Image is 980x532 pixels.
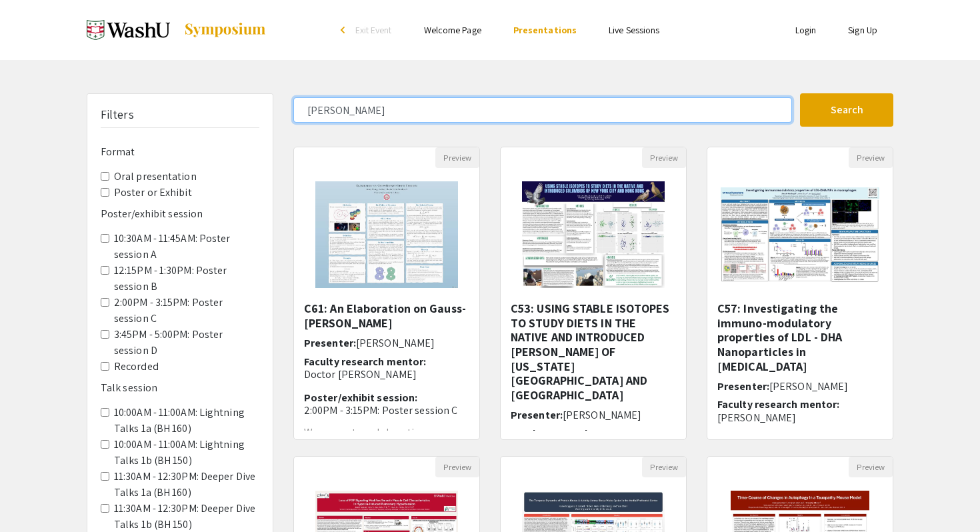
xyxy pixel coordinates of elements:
[424,24,481,36] a: Welcome Page
[304,368,469,381] p: Doctor [PERSON_NAME]
[114,169,197,185] label: Oral presentation
[183,22,267,38] img: Symposium by ForagerOne
[101,207,259,220] h6: Poster/exhibit session
[717,380,883,393] h6: Presenter:
[563,408,641,422] span: [PERSON_NAME]
[302,168,471,301] img: <p>C61: An Elaboration on Gauss-Bonnet-Chern Theorem</p>
[509,168,677,301] img: <p class="ql-align-center"><strong>C53: USING STABLE ISOTOPES TO STUDY DIETS IN THE NATIVE AND IN...
[435,147,479,168] button: Preview
[717,301,883,373] h5: C57: Investigating the immuno-modulatory properties of LDL - DHA Nanoparticles in [MEDICAL_DATA]
[114,263,259,295] label: 12:15PM - 1:30PM: Poster session B
[707,147,893,440] div: Open Presentation <p>C57: Investigating the immuno-modulatory properties of LDL - DHA Nanoparticl...
[511,409,676,421] h6: Presenter:
[304,301,469,330] h5: C61: An Elaboration on Gauss-[PERSON_NAME]
[500,147,687,440] div: Open Presentation <p class="ql-align-center"><strong>C53: USING STABLE ISOTOPES TO STUDY DIETS IN...
[642,147,686,168] button: Preview
[609,24,659,36] a: Live Sessions
[101,381,259,394] h6: Talk session
[707,174,893,296] img: <p>C57: Investigating the immuno-modulatory properties of LDL - DHA Nanoparticles in macrophages</p>
[356,336,435,350] span: [PERSON_NAME]
[642,457,686,477] button: Preview
[795,24,817,36] a: Login
[304,425,462,471] span: We present an elaboration on [PERSON_NAME] intrinsic proof of the generalized Gauss-Bonnet theore...
[717,397,839,411] span: Faculty research mentor:
[293,147,480,440] div: Open Presentation <p>C61: An Elaboration on Gauss-Bonnet-Chern Theorem</p>
[87,13,170,47] img: Spring 2025 Undergraduate Research Symposium
[355,24,392,36] span: Exit Event
[304,355,426,369] span: Faculty research mentor:
[800,93,893,127] button: Search
[769,379,848,393] span: [PERSON_NAME]
[849,147,893,168] button: Preview
[304,404,469,417] p: 2:00PM - 3:15PM: Poster session C
[114,185,192,201] label: Poster or Exhibit
[101,145,259,158] h6: Format
[87,13,267,47] a: Spring 2025 Undergraduate Research Symposium
[849,457,893,477] button: Preview
[114,231,259,263] label: 10:30AM - 11:45AM: Poster session A
[10,472,57,522] iframe: Chat
[293,97,792,123] input: Search Keyword(s) Or Author(s)
[114,437,259,469] label: 10:00AM - 11:00AM: Lightning Talks 1b (BH 150)
[513,24,577,36] a: Presentations
[114,405,259,437] label: 10:00AM - 11:00AM: Lightning Talks 1a (BH 160)
[101,107,134,122] h5: Filters
[435,457,479,477] button: Preview
[341,26,349,34] div: arrow_back_ios
[114,469,259,501] label: 11:30AM - 12:30PM: Deeper Dive Talks 1a (BH 160)
[114,359,159,375] label: Recorded
[114,327,259,359] label: 3:45PM - 5:00PM: Poster session D
[848,24,877,36] a: Sign Up
[511,301,676,402] h5: C53: USING STABLE ISOTOPES TO STUDY DIETS IN THE NATIVE AND INTRODUCED [PERSON_NAME] OF [US_STATE...
[114,295,259,327] label: 2:00PM - 3:15PM: Poster session C
[304,391,417,405] span: Poster/exhibit session:
[304,337,469,349] h6: Presenter:
[717,411,883,424] p: [PERSON_NAME]
[511,427,633,441] span: Faculty research mentor:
